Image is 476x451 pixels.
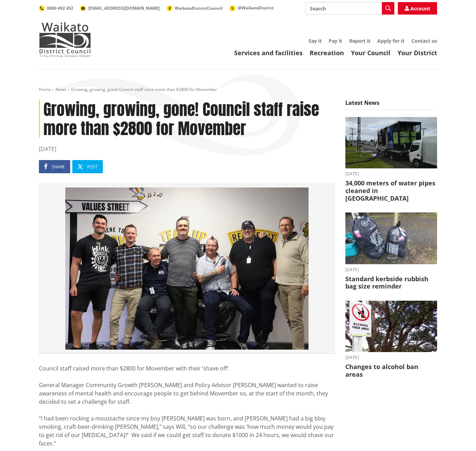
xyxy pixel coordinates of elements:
[345,268,437,272] time: [DATE]
[39,364,335,373] div: Council staff raised more than $2800 for Movember with their ‘shave off’.
[411,37,437,44] a: Contact us
[39,22,91,57] img: Waikato District Council - Te Kaunihera aa Takiwaa o Waikato
[310,49,344,57] a: Recreation
[234,49,303,57] a: Services and facilities
[329,37,342,44] a: Pay it
[238,5,274,11] span: @WaikatoDistrict
[72,160,103,173] a: Post
[52,164,65,170] span: Share
[167,5,223,11] a: WaikatoDistrictCouncil
[345,117,437,169] img: NO-DES unit flushing water pipes in Huntly
[349,37,370,44] a: Report it
[345,356,437,360] time: [DATE]
[39,87,437,93] nav: breadcrumb
[39,414,335,448] div: “I had been rocking a moustache since my boy [PERSON_NAME] was born, and [PERSON_NAME] had a big ...
[175,5,223,11] span: WaikatoDistrictCouncil
[377,37,404,44] a: Apply for it
[47,5,73,11] span: 0800 492 452
[39,145,335,153] time: [DATE]
[345,179,437,202] h3: 34,000 meters of water pipes cleaned in [GEOGRAPHIC_DATA]
[397,49,437,57] a: Your District
[345,275,437,290] h3: Standard kerbside rubbish bag size reminder
[39,86,51,92] a: Home
[80,5,160,11] a: [EMAIL_ADDRESS][DOMAIN_NAME]
[305,2,394,15] input: Search input
[345,301,437,352] img: Alcohol Control Bylaw adopted - August 2025 (2)
[309,37,322,44] a: Say it
[345,301,437,378] a: [DATE] Changes to alcohol ban areas
[39,160,70,173] a: Share
[87,164,98,170] span: Post
[345,212,437,290] a: [DATE] Standard kerbside rubbish bag size reminder
[345,117,437,202] a: [DATE] 34,000 meters of water pipes cleaned in [GEOGRAPHIC_DATA]
[398,2,437,15] a: Account
[88,5,160,11] span: [EMAIL_ADDRESS][DOMAIN_NAME]
[345,100,437,110] h5: Latest News
[351,49,391,57] a: Your Council
[345,212,437,264] img: 20250825_074435
[39,381,335,406] div: General Manager Community Growth [PERSON_NAME] and Policy Advisor [PERSON_NAME] wanted to raise a...
[345,363,437,378] h3: Changes to alcohol ban areas
[39,100,335,138] h1: Growing, growing, gone! Council staff raise more than $2800 for Movember
[71,86,217,92] span: Growing, growing, gone! Council staff raise more than $2800 for Movember
[39,5,73,11] a: 0800 492 452
[230,5,274,11] a: @WaikatoDistrict
[43,187,331,350] img: Mo Bros - After
[56,86,66,92] a: News
[345,172,437,176] time: [DATE]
